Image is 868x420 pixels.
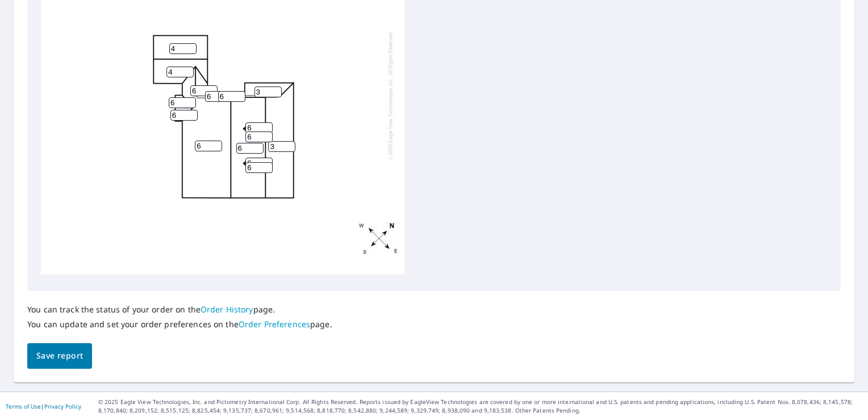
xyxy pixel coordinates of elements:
[44,402,81,410] a: Privacy Policy
[27,343,92,369] button: Save report
[36,349,83,363] span: Save report
[239,319,310,330] a: Order Preferences
[98,398,862,415] p: © 2025 Eagle View Technologies, Inc. and Pictometry International Corp. All Rights Reserved. Repo...
[201,304,253,315] a: Order History
[27,319,332,330] p: You can update and set your order preferences on the page.
[6,403,81,410] p: |
[27,304,332,315] p: You can track the status of your order on the page.
[6,402,41,410] a: Terms of Use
